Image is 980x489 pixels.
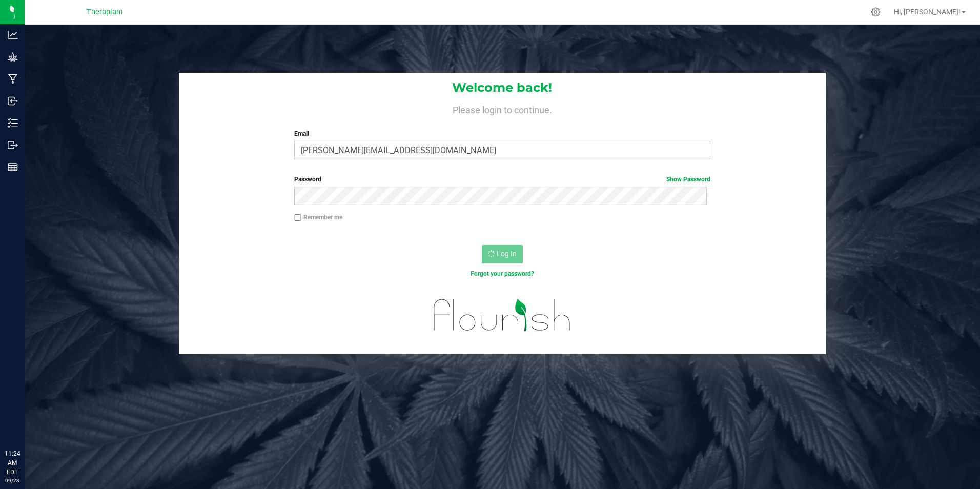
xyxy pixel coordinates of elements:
div: Manage settings [869,7,882,17]
inline-svg: Inventory [8,118,18,128]
input: Remember me [294,214,301,221]
inline-svg: Reports [8,162,18,172]
h4: Please login to continue. [179,103,826,115]
label: Email [294,129,710,138]
a: Show Password [666,176,710,183]
p: 11:24 AM EDT [5,449,20,477]
label: Remember me [294,213,342,222]
a: Forgot your password? [471,270,534,277]
img: flourish_logo.svg [421,289,583,341]
button: Log In [482,245,523,263]
inline-svg: Grow [8,52,18,62]
span: Log In [497,250,517,258]
inline-svg: Analytics [8,30,18,40]
h1: Welcome back! [179,81,826,94]
span: Password [294,176,321,183]
inline-svg: Outbound [8,140,18,150]
span: Theraplant [87,8,123,16]
inline-svg: Manufacturing [8,74,18,84]
p: 09/23 [5,477,20,484]
span: Hi, [PERSON_NAME]! [894,8,961,16]
inline-svg: Inbound [8,96,18,106]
